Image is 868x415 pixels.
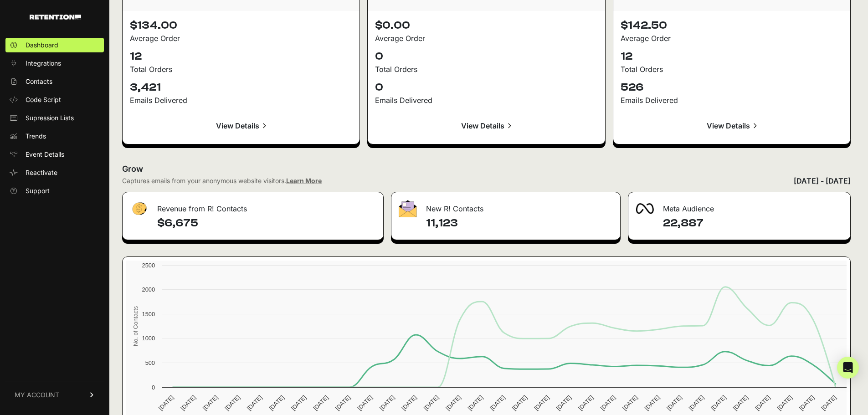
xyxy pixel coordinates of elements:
[5,56,104,71] a: Integrations
[130,18,352,33] p: $134.00
[621,394,639,412] text: [DATE]
[224,394,241,412] text: [DATE]
[555,394,573,412] text: [DATE]
[356,394,374,412] text: [DATE]
[142,262,155,269] text: 2500
[157,216,376,231] h4: $6,675
[312,394,329,412] text: [DATE]
[5,165,104,180] a: Reactivate
[122,176,322,185] div: Captures emails from your anonymous website visitors.
[130,95,352,106] div: Emails Delivered
[5,184,104,198] a: Support
[422,394,440,412] text: [DATE]
[621,80,843,95] p: 526
[378,394,396,412] text: [DATE]
[732,394,750,412] text: [DATE]
[26,59,61,68] span: Integrations
[130,33,352,44] div: Average Order
[142,286,155,293] text: 2000
[5,111,104,125] a: Supression Lists
[130,49,352,64] p: 12
[201,394,219,412] text: [DATE]
[26,77,52,86] span: Contacts
[142,335,155,342] text: 1000
[5,147,104,162] a: Event Details
[26,150,64,159] span: Event Details
[123,192,383,220] div: Revenue from R! Contacts
[290,394,308,412] text: [DATE]
[26,41,58,50] span: Dashboard
[180,394,197,412] text: [DATE]
[15,390,59,400] span: MY ACCOUNT
[152,384,155,391] text: 0
[665,394,683,412] text: [DATE]
[628,192,850,220] div: Meta Audience
[400,394,418,412] text: [DATE]
[26,132,46,141] span: Trends
[798,394,816,412] text: [DATE]
[375,95,597,106] div: Emails Delivered
[663,216,843,231] h4: 22,887
[754,394,771,412] text: [DATE]
[246,394,263,412] text: [DATE]
[26,186,50,195] span: Support
[142,311,155,318] text: 1500
[130,200,148,218] img: fa-dollar-13500eef13a19c4ab2b9ed9ad552e47b0d9fc28b02b83b90ba0e00f96d6372e9.png
[5,129,104,143] a: Trends
[511,394,529,412] text: [DATE]
[122,163,851,175] h2: Grow
[130,64,352,75] div: Total Orders
[621,33,843,44] div: Average Order
[375,80,597,95] p: 0
[375,18,597,33] p: $0.00
[5,92,104,107] a: Code Script
[145,359,155,366] text: 500
[467,394,484,412] text: [DATE]
[5,38,104,52] a: Dashboard
[621,115,843,137] a: View Details
[132,306,139,346] text: No. of Contacts
[5,381,104,409] a: MY ACCOUNT
[621,18,843,33] p: $142.50
[157,394,175,412] text: [DATE]
[643,394,661,412] text: [DATE]
[599,394,617,412] text: [DATE]
[391,192,620,220] div: New R! Contacts
[794,175,851,186] div: [DATE] - [DATE]
[533,394,550,412] text: [DATE]
[709,394,727,412] text: [DATE]
[375,115,597,137] a: View Details
[130,115,352,137] a: View Details
[26,113,74,123] span: Supression Lists
[375,49,597,64] p: 0
[26,168,57,177] span: Reactivate
[621,49,843,64] p: 12
[688,394,705,412] text: [DATE]
[375,64,597,75] div: Total Orders
[621,95,843,106] div: Emails Delivered
[444,394,462,412] text: [DATE]
[399,200,417,217] img: fa-envelope-19ae18322b30453b285274b1b8af3d052b27d846a4fbe8435d1a52b978f639a2.png
[286,177,322,184] a: Learn More
[621,64,843,75] div: Total Orders
[334,394,352,412] text: [DATE]
[820,394,838,412] text: [DATE]
[837,357,859,379] div: Open Intercom Messenger
[30,15,81,20] img: Retention.com
[776,394,794,412] text: [DATE]
[488,394,506,412] text: [DATE]
[5,74,104,89] a: Contacts
[268,394,286,412] text: [DATE]
[26,95,61,104] span: Code Script
[636,203,654,214] img: fa-meta-2f981b61bb99beabf952f7030308934f19ce035c18b003e963880cc3fabeebb7.png
[130,80,352,95] p: 3,421
[426,216,612,231] h4: 11,123
[375,33,597,44] div: Average Order
[577,394,595,412] text: [DATE]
